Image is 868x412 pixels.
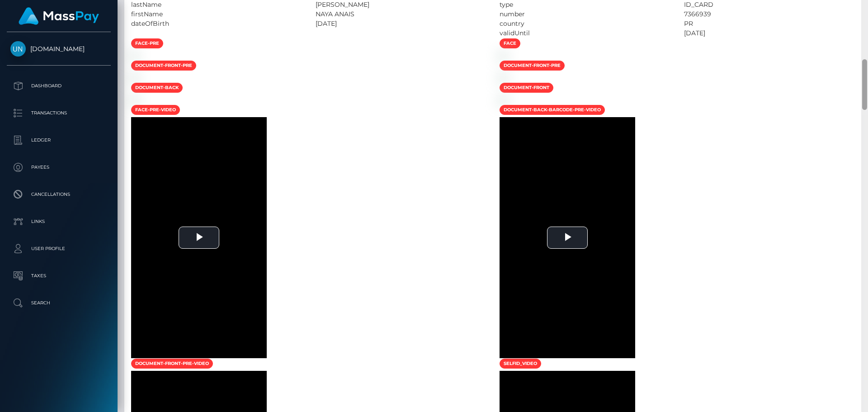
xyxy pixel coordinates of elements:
[500,359,541,369] span: selfid_video
[7,292,111,314] a: Search
[10,79,107,93] p: Dashboard
[10,296,107,310] p: Search
[131,52,138,59] img: d428209e-dabb-4f62-9a1a-9ef290481513
[131,117,267,358] div: Video Player
[10,269,107,283] p: Taxes
[10,188,107,201] p: Cancellations
[131,105,180,115] span: face-pre-video
[7,265,111,287] a: Taxes
[7,237,111,260] a: User Profile
[493,9,677,19] div: number
[179,227,219,249] button: Play Video
[493,19,677,28] div: country
[19,7,99,25] img: MassPay Logo
[677,19,862,28] div: PR
[500,96,507,104] img: 93b60475-8e73-4d7d-8cae-f1cf09c6ba29
[10,106,107,120] p: Transactions
[500,83,553,93] span: document-front
[677,9,862,19] div: 7366939
[124,19,309,28] div: dateOfBirth
[7,129,111,152] a: Ledger
[10,41,26,57] img: Unlockt.me
[500,38,520,48] span: face
[131,38,163,48] span: face-pre
[10,215,107,228] p: Links
[493,28,677,38] div: validUntil
[10,242,107,256] p: User Profile
[7,183,111,206] a: Cancellations
[7,156,111,179] a: Payees
[500,52,507,59] img: ca47315a-7291-4367-a666-d41cd60a0447
[309,19,493,28] div: [DATE]
[131,83,183,93] span: document-back
[500,117,635,358] div: Video Player
[7,102,111,124] a: Transactions
[10,161,107,174] p: Payees
[131,359,213,369] span: document-front-pre-video
[131,74,138,81] img: 2109231b-d52a-424c-a37b-3f7849e807d5
[124,9,309,19] div: firstName
[500,105,605,115] span: document-back-barcode-pre-video
[131,61,196,71] span: document-front-pre
[10,133,107,147] p: Ledger
[547,227,588,249] button: Play Video
[7,45,111,53] span: [DOMAIN_NAME]
[309,9,493,19] div: NAYA ANAIS
[500,61,565,71] span: document-front-pre
[500,74,507,81] img: 7acbe49d-d541-441d-87d0-74f577b9dd7b
[131,96,138,104] img: 7db05b72-df8d-4bb9-b126-7fc6f30e0f8f
[677,28,862,38] div: [DATE]
[7,75,111,97] a: Dashboard
[7,210,111,233] a: Links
